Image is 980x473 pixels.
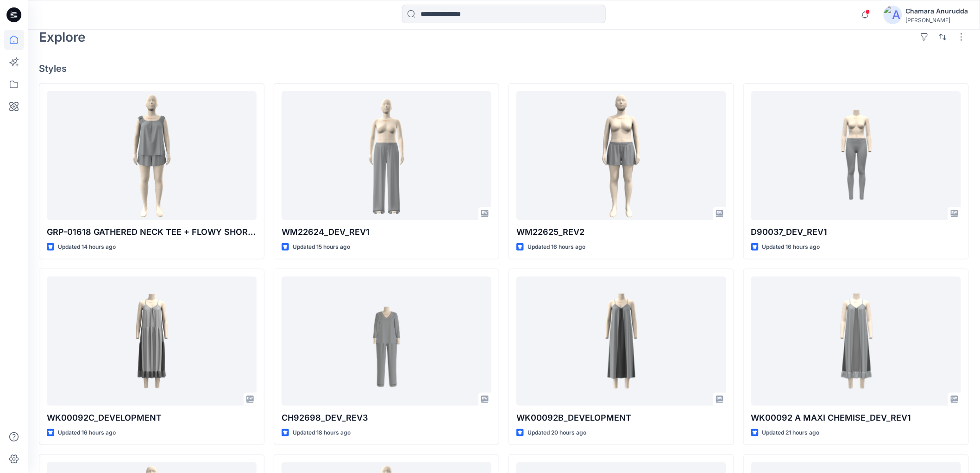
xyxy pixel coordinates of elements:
[282,411,491,424] p: CH92698_DEV_REV3
[293,242,350,252] p: Updated 15 hours ago
[751,411,961,424] p: WK00092 A MAXI CHEMISE_DEV_REV1
[293,428,351,438] p: Updated 18 hours ago
[282,226,491,239] p: WM22624_DEV_REV1
[751,277,961,405] a: WK00092 A MAXI CHEMISE_DEV_REV1
[47,91,257,220] a: GRP-01618 GATHERED NECK TEE + FLOWY SHORT_REV1
[282,277,491,405] a: CH92698_DEV_REV3
[751,226,961,239] p: D90037_DEV_REV1
[58,428,116,438] p: Updated 16 hours ago
[516,226,726,239] p: WM22625_REV2
[47,411,257,424] p: WK00092C_DEVELOPMENT
[516,411,726,424] p: WK00092B_DEVELOPMENT
[39,63,969,74] h4: Styles
[906,17,968,24] div: [PERSON_NAME]
[282,91,491,220] a: WM22624_DEV_REV1
[762,428,820,438] p: Updated 21 hours ago
[906,6,968,17] div: Chamara Anurudda
[516,91,726,220] a: WM22625_REV2
[528,242,585,252] p: Updated 16 hours ago
[884,6,902,24] img: avatar
[39,30,86,44] h2: Explore
[751,91,961,220] a: D90037_DEV_REV1
[528,428,586,438] p: Updated 20 hours ago
[516,277,726,405] a: WK00092B_DEVELOPMENT
[47,277,257,405] a: WK00092C_DEVELOPMENT
[762,242,820,252] p: Updated 16 hours ago
[58,242,116,252] p: Updated 14 hours ago
[47,226,257,239] p: GRP-01618 GATHERED NECK TEE + FLOWY SHORT_REV1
